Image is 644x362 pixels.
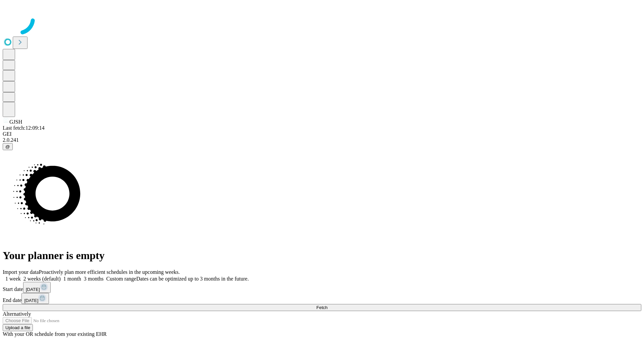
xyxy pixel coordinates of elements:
[3,137,641,143] div: 2.0.241
[26,287,40,292] span: [DATE]
[63,276,81,282] span: 1 month
[3,143,13,150] button: @
[23,282,51,293] button: [DATE]
[3,331,107,337] span: With your OR schedule from your existing EHR
[3,324,33,331] button: Upload a file
[5,144,10,149] span: @
[3,249,641,262] h1: Your planner is empty
[3,311,31,317] span: Alternatively
[3,282,641,293] div: Start date
[23,276,61,282] span: 2 weeks (default)
[3,125,45,131] span: Last fetch: 12:09:14
[39,269,180,275] span: Proactively plan more efficient schedules in the upcoming weeks.
[316,305,327,310] span: Fetch
[21,293,49,304] button: [DATE]
[24,298,38,303] span: [DATE]
[136,276,249,282] span: Dates can be optimized up to 3 months in the future.
[3,293,641,304] div: End date
[84,276,104,282] span: 3 months
[3,269,39,275] span: Import your data
[106,276,136,282] span: Custom range
[5,276,21,282] span: 1 week
[3,304,641,311] button: Fetch
[3,131,641,137] div: GEI
[9,119,22,125] span: GJSH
